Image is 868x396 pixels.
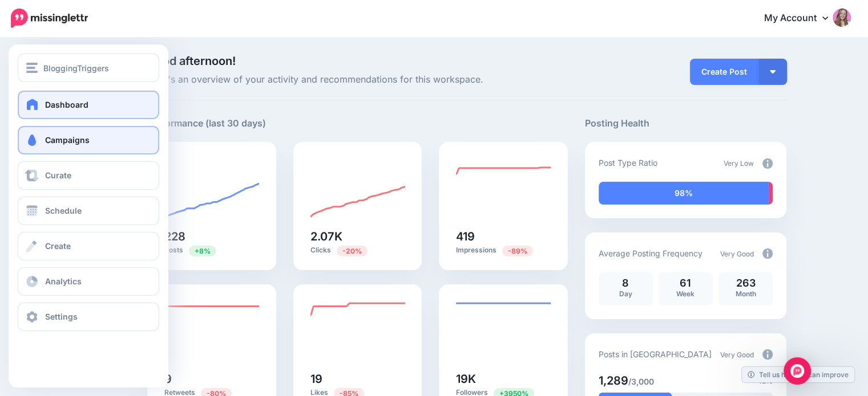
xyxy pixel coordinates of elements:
[18,161,159,190] a: Curate
[742,367,854,382] a: Tell us how we can improve
[604,278,647,288] p: 8
[628,377,654,386] span: /3,000
[189,246,216,256] span: Previous period: 212
[45,241,71,251] span: Create
[310,245,405,256] p: Clicks
[43,62,109,75] span: BloggingTriggers
[753,5,851,32] a: My Account
[18,126,159,154] a: Campaigns
[585,116,786,130] h5: Posting Health
[45,276,82,286] span: Analytics
[147,54,236,68] span: Good afternoon!
[45,312,78,321] span: Settings
[18,54,159,82] button: BloggingTriggers
[310,231,405,242] h5: 2.07K
[147,116,266,130] h5: Performance (last 30 days)
[45,206,82,215] span: Schedule
[769,182,773,205] div: 2% of your posts in the last 30 days have been from Curated content
[690,59,758,85] a: Create Post
[676,289,695,298] span: Week
[45,100,88,109] span: Dashboard
[310,373,405,385] h5: 19
[18,303,159,331] a: Settings
[337,246,368,256] span: Previous period: 2.58K
[164,231,259,242] h5: 228
[18,197,159,225] a: Schedule
[456,245,551,256] p: Impressions
[26,63,38,73] img: menu.png
[599,348,712,361] p: Posts in [GEOGRAPHIC_DATA]
[724,159,754,168] span: Very Low
[762,158,773,169] img: info-circle-grey.png
[45,135,90,145] span: Campaigns
[720,250,754,258] span: Very Good
[599,156,657,169] p: Post Type Ratio
[45,170,71,180] span: Curate
[11,9,88,28] img: Missinglettr
[456,373,551,385] h5: 19K
[720,350,754,359] span: Very Good
[724,278,767,288] p: 263
[770,70,776,74] img: arrow-down-white.png
[18,267,159,296] a: Analytics
[502,246,533,256] span: Previous period: 3.83K
[619,289,632,298] span: Day
[664,278,707,288] p: 61
[599,182,769,205] div: 98% of your posts in the last 30 days have been from Drip Campaigns
[147,72,568,87] span: Here's an overview of your activity and recommendations for this workspace.
[599,374,628,387] span: 1,289
[735,289,756,298] span: Month
[18,91,159,119] a: Dashboard
[164,373,259,385] h5: 9
[762,349,773,360] img: info-circle-grey.png
[456,231,551,242] h5: 419
[599,247,703,260] p: Average Posting Frequency
[18,232,159,260] a: Create
[784,357,811,385] div: Open Intercom Messenger
[164,245,259,256] p: Posts
[762,248,773,259] img: info-circle-grey.png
